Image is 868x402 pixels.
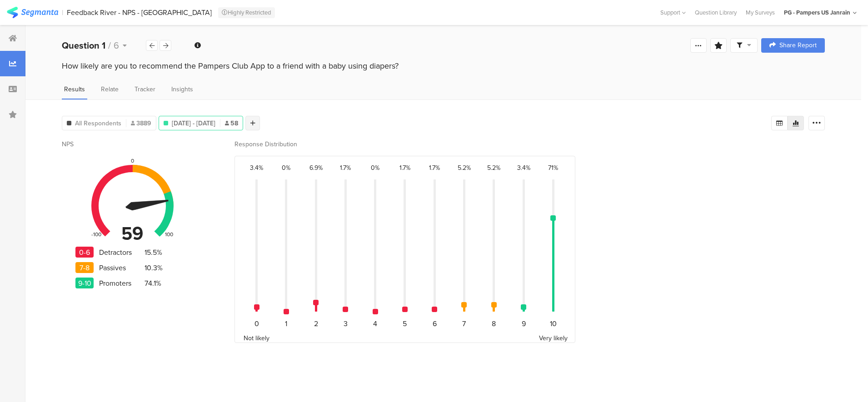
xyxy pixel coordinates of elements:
div: Not likely [234,333,279,343]
div: 9 [522,318,526,329]
div: 15.5% [145,247,162,258]
span: Results [64,84,85,94]
div: 4 [373,318,377,329]
div: 59 [121,220,143,247]
div: 3.4% [517,163,530,173]
div: 1.7% [429,163,440,173]
div: 5 [403,318,407,329]
div: 0-6 [75,247,94,258]
span: 3889 [131,119,151,128]
div: 0% [282,163,290,173]
span: / [108,39,111,52]
div: 100 [165,230,173,238]
div: Support [660,5,686,20]
div: 7-8 [75,262,94,273]
div: 10.3% [145,263,163,273]
img: segmanta logo [7,7,58,18]
div: 9-10 [75,278,94,288]
div: 1 [285,318,287,329]
span: 6 [114,39,119,52]
span: Share Report [779,42,817,49]
a: My Surveys [741,8,779,17]
span: [DATE] - [DATE] [172,119,215,128]
div: 0 [254,318,259,329]
div: Highly Restricted [218,7,275,18]
div: 10 [550,318,557,329]
div: 3.4% [250,163,263,173]
div: | [62,7,63,18]
div: How likely are you to recommend the Pampers Club App to a friend with a baby using diapers? [62,60,825,72]
div: 6 [433,318,437,329]
div: 3 [344,318,348,329]
b: Question 1 [62,39,105,52]
span: All Respondents [75,119,121,128]
div: 74.1% [145,278,161,288]
div: 5.2% [487,163,500,173]
div: PG - Pampers US Janrain [784,8,850,17]
span: 58 [225,119,238,128]
div: 5.2% [458,163,471,173]
div: NPS [62,139,175,149]
div: 0% [371,163,379,173]
div: Response Distribution [234,139,825,149]
span: Relate [101,84,119,94]
div: -100 [91,230,101,238]
div: Very likely [530,333,576,343]
div: Promoters [99,278,145,288]
div: 8 [492,318,496,329]
div: 1.7% [399,163,410,173]
div: Passives [99,263,145,273]
div: 1.7% [340,163,351,173]
div: 0 [131,157,134,165]
span: Insights [171,84,193,94]
div: 2 [314,318,318,329]
div: 71% [548,163,558,173]
a: Question Library [690,8,741,17]
div: Feedback River - NPS - [GEOGRAPHIC_DATA] [67,8,212,17]
div: Detractors [99,247,145,258]
span: Tracker [135,84,155,94]
div: 7 [462,318,466,329]
div: 6.9% [309,163,323,173]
